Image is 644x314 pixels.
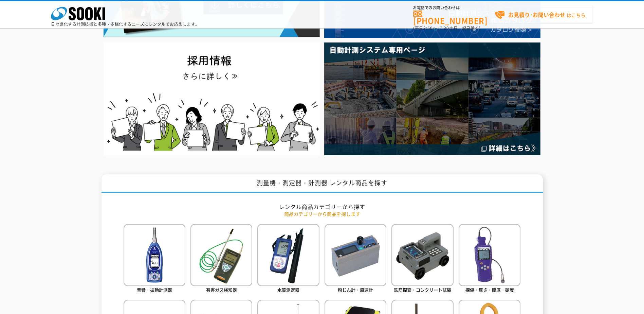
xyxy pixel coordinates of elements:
[325,224,386,294] a: 粉じん計・風速計
[394,286,451,293] span: 鉄筋探査・コンクリート試験
[325,224,386,286] img: 粉じん計・風速計
[124,224,185,286] img: 音響・振動計測器
[391,224,453,294] a: 鉄筋探査・コンクリート試験
[124,210,521,217] p: 商品カテゴリーから商品を探します
[104,42,320,155] img: SOOKI recruit
[324,42,540,155] img: 自動計測システム専用ページ
[338,286,373,293] span: 粉じん計・風速計
[413,11,488,24] a: [PHONE_NUMBER]
[465,286,514,293] span: 探傷・厚さ・膜厚・硬度
[508,11,565,19] strong: お見積り･お問い合わせ
[102,174,543,193] h1: 測量機・測定器・計測器 レンタル商品を探す
[391,224,453,286] img: 鉄筋探査・コンクリート試験
[137,286,172,293] span: 音響・振動計測器
[277,286,299,293] span: 水質測定器
[190,224,252,294] a: 有害ガス検知器
[459,224,520,286] img: 探傷・厚さ・膜厚・硬度
[495,10,586,20] span: はこちら
[488,6,593,24] a: お見積り･お問い合わせはこちら
[206,286,237,293] span: 有害ガス検知器
[124,224,185,294] a: 音響・振動計測器
[413,25,480,31] span: (平日 ～ 土日、祝日除く)
[437,25,449,31] span: 17:30
[190,224,252,286] img: 有害ガス検知器
[51,22,200,26] p: 日々進化する計測技術と多種・多様化するニーズにレンタルでお応えします。
[124,203,521,210] h2: レンタル商品カテゴリーから探す
[413,6,488,10] span: お電話でのお問い合わせは
[257,224,319,286] img: 水質測定器
[459,224,520,294] a: 探傷・厚さ・膜厚・硬度
[423,25,433,31] span: 8:50
[257,224,319,294] a: 水質測定器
